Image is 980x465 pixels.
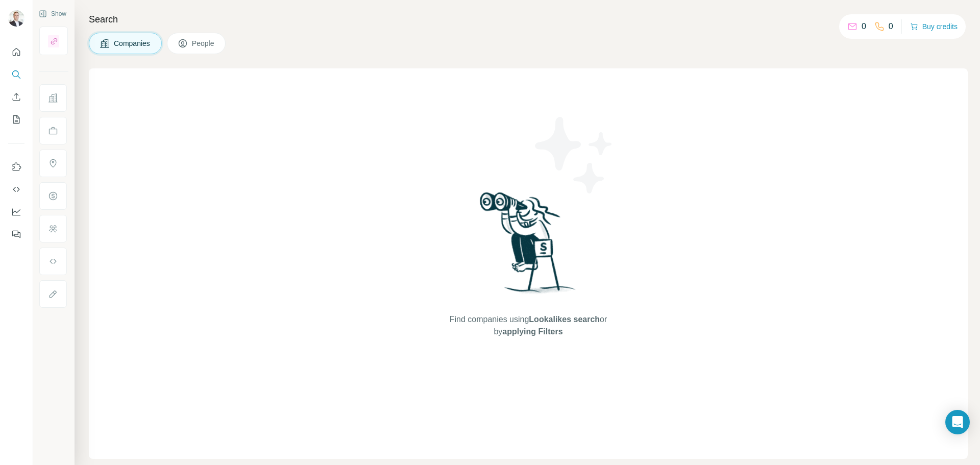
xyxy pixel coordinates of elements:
[502,327,562,336] span: applying Filters
[528,109,620,201] img: Surfe Illustration - Stars
[8,43,24,61] button: Quick start
[8,88,24,106] button: Enrich CSV
[89,12,968,27] h4: Search
[945,410,970,434] div: Open Intercom Messenger
[32,6,73,21] button: Show
[447,313,610,338] span: Find companies using or by
[8,158,24,176] button: Use Surfe on LinkedIn
[8,203,24,221] button: Dashboard
[529,315,600,324] span: Lookalikes search
[8,65,24,84] button: Search
[8,10,24,27] img: Avatar
[8,180,24,199] button: Use Surfe API
[192,38,215,48] span: People
[8,110,24,129] button: My lists
[8,225,24,243] button: Feedback
[910,19,958,34] button: Buy credits
[475,189,581,303] img: Surfe Illustration - Woman searching with binoculars
[862,20,866,33] p: 0
[114,38,151,48] span: Companies
[889,20,893,33] p: 0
